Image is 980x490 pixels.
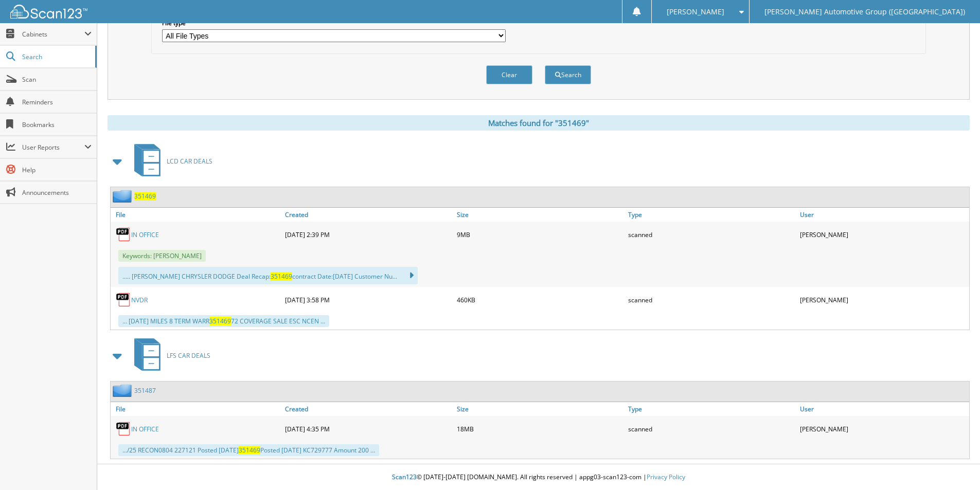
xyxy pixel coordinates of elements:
div: 460KB [454,289,626,310]
a: IN OFFICE [131,230,159,239]
div: scanned [626,289,797,310]
img: scan123-logo-white.svg [10,5,87,19]
span: [PERSON_NAME] Automotive Group ([GEOGRAPHIC_DATA]) [764,9,965,15]
a: 351469 [134,192,156,201]
div: scanned [626,419,797,439]
span: 351469 [271,272,292,281]
div: [DATE] 3:58 PM [282,289,454,310]
a: Type [626,208,797,222]
img: PDF.png [116,292,131,307]
span: Help [22,166,92,174]
span: LFS CAR DEALS [167,351,210,360]
div: scanned [626,224,797,245]
div: [PERSON_NAME] [797,289,969,310]
div: [PERSON_NAME] [797,224,969,245]
button: Clear [486,65,532,84]
div: [DATE] 4:35 PM [282,419,454,439]
span: Announcements [22,188,92,197]
a: Created [282,208,454,222]
a: Size [454,402,626,416]
button: Search [545,65,591,84]
span: LCD CAR DEALS [167,157,212,166]
div: © [DATE]-[DATE] [DOMAIN_NAME]. All rights reserved | appg03-scan123-com | [97,465,980,490]
div: Matches found for "351469" [108,115,970,131]
a: Privacy Policy [647,473,685,481]
img: PDF.png [116,227,131,242]
span: Keywords: [PERSON_NAME] [118,250,206,262]
a: LFS CAR DEALS [128,335,210,376]
span: [PERSON_NAME] [667,9,724,15]
img: folder2.png [113,190,134,203]
a: LCD CAR DEALS [128,141,212,182]
a: User [797,208,969,222]
div: ... [DATE] MILES 8 TERM WARR 72 COVERAGE SALE ESC NCEN ... [118,315,329,327]
span: Reminders [22,98,92,106]
div: [DATE] 2:39 PM [282,224,454,245]
a: 351487 [134,386,156,395]
a: IN OFFICE [131,425,159,433]
span: User Reports [22,143,84,152]
span: 351469 [209,317,231,325]
a: NVDR [131,296,148,304]
div: 18MB [454,419,626,439]
div: 9MB [454,224,626,245]
span: 351469 [239,446,260,455]
span: Scan123 [392,473,417,481]
img: folder2.png [113,384,134,397]
div: ..... [PERSON_NAME] CHRYSLER DODGE Deal Recap: contract Date:[DATE] Customer Nu... [118,267,418,284]
a: User [797,402,969,416]
a: File [111,208,282,222]
div: .../25 RECON0804 227121 Posted [DATE] Posted [DATE] KC729777 Amount 200 ... [118,444,379,456]
a: Size [454,208,626,222]
a: Type [626,402,797,416]
img: PDF.png [116,421,131,437]
div: [PERSON_NAME] [797,419,969,439]
a: File [111,402,282,416]
span: Search [22,52,90,61]
iframe: Chat Widget [929,441,980,490]
a: Created [282,402,454,416]
span: Scan [22,75,92,84]
span: Cabinets [22,30,84,39]
span: Bookmarks [22,120,92,129]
